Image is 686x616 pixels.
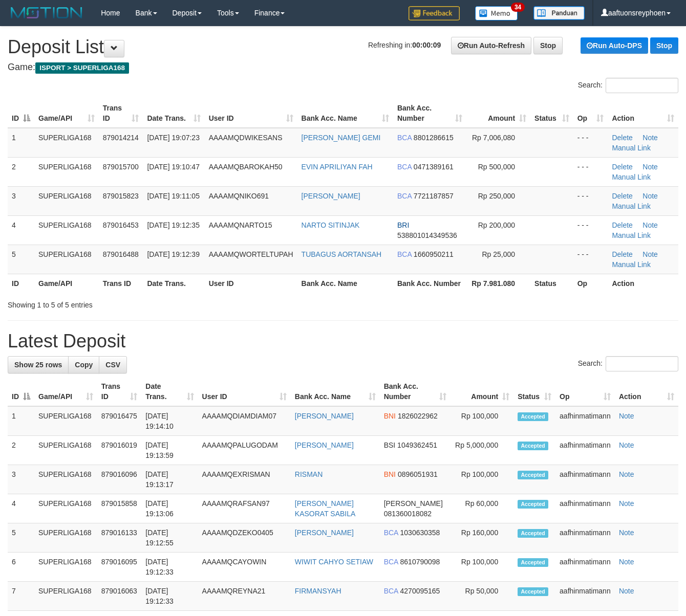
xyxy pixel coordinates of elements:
span: Accepted [518,558,548,567]
span: Show 25 rows [14,361,62,369]
th: ID: activate to sort column descending [8,99,34,128]
span: Accepted [518,529,548,538]
td: 4 [8,494,34,523]
td: aafhinmatimann [555,465,615,494]
a: Note [619,470,634,478]
a: Show 25 rows [8,356,69,373]
th: Bank Acc. Name: activate to sort column ascending [291,377,380,406]
th: Date Trans.: activate to sort column ascending [141,377,198,406]
span: ISPORT > SUPERLIGA168 [35,62,129,74]
td: SUPERLIGA168 [34,494,97,523]
td: 879016019 [97,436,142,465]
span: Rp 7,006,080 [472,134,515,142]
a: EVIN APRILIYAN FAH [302,163,373,171]
td: [DATE] 19:12:33 [141,553,198,582]
th: Bank Acc. Number: activate to sort column ascending [380,377,451,406]
th: Op: activate to sort column ascending [573,99,608,128]
a: Delete [612,250,632,258]
a: Stop [650,37,678,54]
span: BCA [397,163,412,171]
td: - - - [573,157,608,186]
th: Action: activate to sort column ascending [615,377,678,406]
a: Note [619,412,634,420]
td: aafhinmatimann [555,436,615,465]
th: Game/API: activate to sort column ascending [34,99,99,128]
td: AAAAMQRAFSAN97 [198,494,291,523]
td: Rp 60,000 [451,494,513,523]
td: 879016133 [97,523,142,553]
span: Copy 8801286615 to clipboard [414,134,454,142]
a: Stop [533,37,563,54]
a: Manual Link [612,202,651,210]
a: FIRMANSYAH [295,587,341,595]
a: [PERSON_NAME] [295,412,354,420]
td: AAAAMQDIAMDIAM07 [198,406,291,436]
span: Rp 250,000 [478,192,515,200]
td: 879015858 [97,494,142,523]
td: aafhinmatimann [555,406,615,436]
td: 1 [8,128,34,158]
div: Showing 1 to 5 of 5 entries [8,296,278,310]
span: Rp 200,000 [478,221,515,229]
img: panduan.png [533,6,585,20]
span: [DATE] 19:11:05 [147,192,199,200]
th: Game/API [34,274,99,293]
th: Op: activate to sort column ascending [555,377,615,406]
td: - - - [573,245,608,274]
a: [PERSON_NAME] GEMI [302,134,381,142]
span: Copy 8610790098 to clipboard [400,558,440,566]
a: Delete [612,134,632,142]
span: [DATE] 19:07:23 [147,134,199,142]
th: Date Trans. [143,274,204,293]
th: Bank Acc. Number [393,274,466,293]
th: Game/API: activate to sort column ascending [34,377,97,406]
th: Status [530,274,573,293]
th: Date Trans.: activate to sort column ascending [143,99,204,128]
span: Copy 1826022962 to clipboard [398,412,438,420]
span: Accepted [518,412,548,421]
td: AAAAMQCAYOWIN [198,553,291,582]
span: Rp 25,000 [482,250,515,258]
td: [DATE] 19:12:33 [141,582,198,611]
a: NARTO SITINJAK [302,221,360,229]
td: 2 [8,436,34,465]
a: Note [642,134,658,142]
a: [PERSON_NAME] KASORAT SABILA [295,499,356,518]
span: Accepted [518,471,548,479]
span: 879015823 [103,192,139,200]
td: - - - [573,186,608,215]
h1: Deposit List [8,37,678,57]
a: Run Auto-Refresh [451,37,531,54]
td: aafhinmatimann [555,553,615,582]
td: SUPERLIGA168 [34,245,99,274]
th: Trans ID: activate to sort column ascending [97,377,142,406]
input: Search: [606,356,678,371]
a: Note [642,221,658,229]
img: Button%20Memo.svg [475,6,518,20]
th: Bank Acc. Number: activate to sort column ascending [393,99,466,128]
span: CSV [105,361,120,369]
a: [PERSON_NAME] [295,441,354,449]
a: Note [619,529,634,537]
span: Accepted [518,500,548,509]
a: Manual Link [612,173,651,181]
span: Copy 0896051931 to clipboard [398,470,438,478]
td: [DATE] 19:13:59 [141,436,198,465]
td: AAAAMQREYNA21 [198,582,291,611]
span: [DATE] 19:12:35 [147,221,199,229]
span: Refreshing in: [368,41,441,49]
td: 3 [8,465,34,494]
strong: 00:00:09 [412,41,441,49]
input: Search: [606,78,678,93]
td: 879016475 [97,406,142,436]
th: Action: activate to sort column ascending [608,99,678,128]
span: BNI [384,470,396,478]
span: BCA [384,529,398,537]
th: User ID: activate to sort column ascending [205,99,297,128]
a: [PERSON_NAME] [295,529,354,537]
td: SUPERLIGA168 [34,128,99,158]
td: 1 [8,406,34,436]
th: Op [573,274,608,293]
td: 5 [8,245,34,274]
th: Bank Acc. Name [297,274,393,293]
